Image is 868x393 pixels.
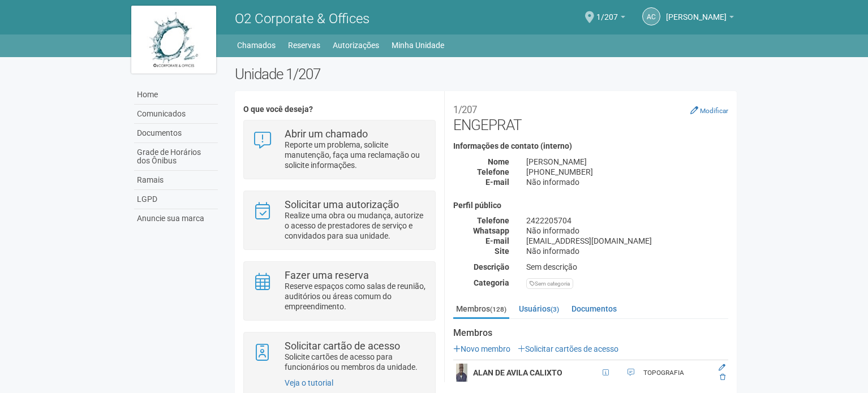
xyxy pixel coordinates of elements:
[134,143,218,171] a: Grade de Horários dos Ônibus
[516,300,562,317] a: Usuários(3)
[666,14,734,23] a: [PERSON_NAME]
[285,210,427,241] p: Realize uma obra ou mudança, autorize o acesso de prestadores de serviço e convidados para sua un...
[134,124,218,143] a: Documentos
[243,105,435,114] h4: O que você deseja?
[495,247,509,256] strong: Site
[596,2,618,21] span: 1/207
[453,300,509,319] a: Membros(128)
[285,140,427,170] p: Reporte um problema, solicite manutenção, faça uma reclamação ou solicite informações.
[252,341,426,372] a: Solicitar cartão de acesso Solicite cartões de acesso para funcionários ou membros da unidade.
[518,226,737,236] div: Não informado
[134,190,218,209] a: LGPD
[453,142,728,150] h4: Informações de contato (interno)
[453,201,728,210] h4: Perfil público
[134,209,218,228] a: Anuncie sua marca
[488,157,509,166] strong: Nome
[643,368,713,378] div: TOPOGRAFIA
[485,178,509,187] strong: E-mail
[453,100,728,133] h2: ENGEPRAT
[285,352,427,372] p: Solicite cartões de acesso para funcionários ou membros da unidade.
[526,278,573,289] div: Sem categoria
[131,6,216,74] img: logo.jpg
[134,105,218,124] a: Comunicados
[237,37,276,53] a: Chamados
[518,246,737,256] div: Não informado
[485,236,509,245] strong: E-mail
[285,269,369,281] strong: Fazer uma reserva
[252,270,426,312] a: Fazer uma reserva Reserve espaços como salas de reunião, auditórios ou áreas comum do empreendime...
[392,37,444,53] a: Minha Unidade
[453,328,728,338] strong: Membros
[333,37,379,53] a: Autorizações
[285,340,400,352] strong: Solicitar cartão de acesso
[453,104,477,115] small: 1/207
[596,14,625,23] a: 1/207
[453,344,510,353] a: Novo membro
[235,66,737,83] h2: Unidade 1/207
[518,344,618,353] a: Solicitar cartões de acesso
[285,281,427,312] p: Reserve espaços como salas de reunião, auditórios ou áreas comum do empreendimento.
[518,236,737,246] div: [EMAIL_ADDRESS][DOMAIN_NAME]
[134,85,218,105] a: Home
[474,278,509,287] strong: Categoria
[551,305,559,313] small: (3)
[474,262,509,271] strong: Descrição
[252,200,426,241] a: Solicitar uma autorização Realize uma obra ou mudança, autorize o acesso de prestadores de serviç...
[285,198,399,210] strong: Solicitar uma autorização
[473,226,509,235] strong: Whatsapp
[666,2,727,21] span: Andréa Cunha
[518,262,737,272] div: Sem descrição
[518,157,737,167] div: [PERSON_NAME]
[285,128,368,140] strong: Abrir um chamado
[518,177,737,187] div: Não informado
[252,129,426,170] a: Abrir um chamado Reporte um problema, solicite manutenção, faça uma reclamação ou solicite inform...
[690,106,728,115] a: Modificar
[285,378,333,387] a: Veja o tutorial
[719,364,725,372] a: Editar membro
[569,300,620,317] a: Documentos
[642,7,660,25] a: AC
[288,37,320,53] a: Reservas
[473,368,562,377] strong: ALAN DE AVILA CALIXTO
[700,107,728,115] small: Modificar
[518,167,737,177] div: [PHONE_NUMBER]
[720,373,725,381] a: Excluir membro
[477,216,509,225] strong: Telefone
[134,171,218,190] a: Ramais
[490,305,506,313] small: (128)
[235,11,369,27] span: O2 Corporate & Offices
[456,364,467,382] img: user.png
[518,215,737,226] div: 2422205704
[477,167,509,176] strong: Telefone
